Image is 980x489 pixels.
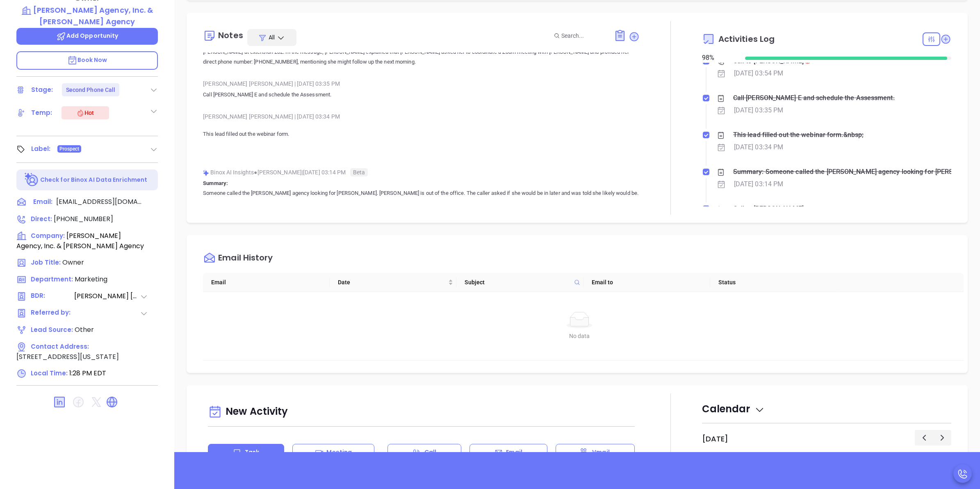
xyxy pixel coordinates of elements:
[203,273,330,292] th: Email
[338,278,447,287] span: Date
[733,129,864,141] div: This lead filled out the webinar form.&nbsp;
[31,84,53,96] div: Stage:
[66,83,116,96] div: Second Phone Call
[245,448,259,457] p: Task
[208,402,634,423] div: New Activity
[31,369,68,377] span: Local Time:
[25,173,39,187] img: Ai-Enrich-DaqCidB-.svg
[583,273,710,292] th: Email to
[31,291,73,302] span: BDR:
[31,231,65,240] span: Company:
[213,331,946,340] div: No data
[33,197,52,208] span: Email:
[40,176,147,184] p: Check for Binox AI Data Enrichment
[424,448,436,457] p: Call
[54,214,113,224] span: [PHONE_NUMBER]
[734,178,784,190] div: [DATE] 03:14 PM
[203,180,228,186] b: Summary:
[203,188,639,208] p: Someone called the [PERSON_NAME] agency looking for [PERSON_NAME]. [PERSON_NAME] is out of the of...
[203,166,639,178] div: Binox AI Insights [PERSON_NAME] | [DATE] 03:14 PM
[326,448,352,457] p: Meeting
[74,291,140,302] span: [PERSON_NAME] [PERSON_NAME]
[31,215,52,223] span: Direct :
[31,275,73,283] span: Department:
[933,430,951,445] button: Next day
[733,203,804,215] div: Call to [PERSON_NAME]
[62,258,84,267] span: Owner
[561,31,605,40] input: Search...
[16,5,158,27] a: [PERSON_NAME] Agency, Inc. & [PERSON_NAME] Agency
[915,430,933,445] button: Previous day
[702,434,728,443] h2: [DATE]
[16,352,119,361] span: [STREET_ADDRESS][US_STATE]
[31,342,89,351] span: Contact Address:
[734,104,784,117] div: [DATE] 03:35 PM
[203,90,639,100] p: Call [PERSON_NAME] E and schedule the Assessment.
[203,170,209,176] img: svg%3e
[31,258,61,267] span: Job Title:
[269,33,275,41] span: All
[31,143,51,155] div: Label:
[75,325,94,334] span: Other
[330,273,456,292] th: Date
[75,274,107,284] span: Marketing
[218,254,273,265] div: Email History
[31,325,73,334] span: Lead Source:
[59,144,80,153] span: Prospect
[203,78,639,90] div: [PERSON_NAME] [PERSON_NAME] [DATE] 03:35 PM
[702,402,765,416] span: Calendar
[294,80,296,87] span: |
[592,448,610,457] p: Vmail
[203,129,639,139] p: This lead filled out the webinar form.
[76,108,94,118] div: Hot
[254,169,258,176] span: ●
[31,308,73,318] span: Referred by:
[218,31,243,39] div: Notes
[465,278,570,287] span: Subject
[710,273,837,292] th: Status
[506,448,522,457] p: Email
[203,110,639,123] div: [PERSON_NAME] [PERSON_NAME] [DATE] 03:34 PM
[733,92,895,104] div: Call [PERSON_NAME] E and schedule the Assessment.
[350,168,368,176] span: Beta
[733,166,953,178] div: Summary: Someone called the [PERSON_NAME] agency looking for [PERSON_NAME]. [PERSON_NAME] is out ...
[718,35,775,43] span: Activities Log
[294,113,296,120] span: |
[31,107,52,119] div: Temp:
[67,56,107,64] span: Book Now
[56,197,142,207] span: [EMAIL_ADDRESS][DOMAIN_NAME]
[734,141,784,153] div: [DATE] 03:34 PM
[734,67,784,80] div: [DATE] 03:54 PM
[56,32,119,40] span: Add Opportunity
[702,53,735,63] div: 98 %
[16,231,144,251] span: [PERSON_NAME] Agency, Inc. & [PERSON_NAME] Agency
[69,368,106,378] span: 1:28 PM EDT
